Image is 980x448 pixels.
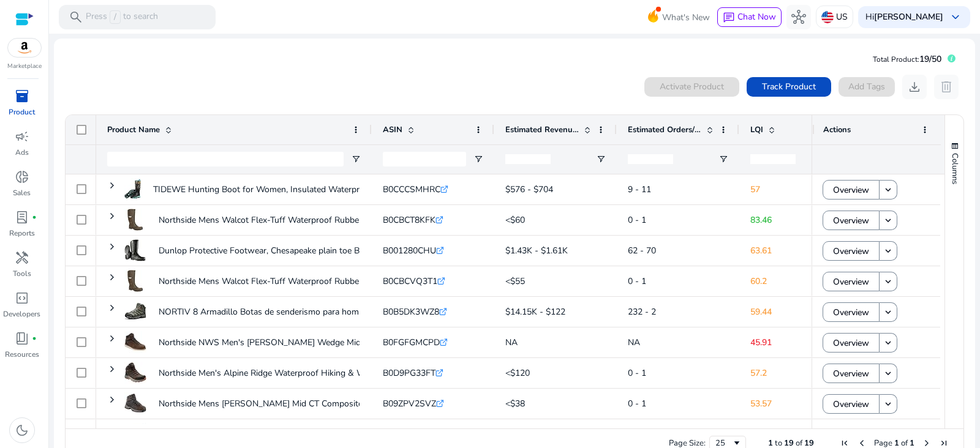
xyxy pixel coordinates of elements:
button: Overview [823,394,880,414]
span: Overview [833,392,869,417]
span: Chat Now [737,11,776,23]
span: 19/50 [919,53,941,65]
span: hub [791,10,806,24]
button: Overview [823,302,880,322]
img: 41Nc2da6hRL._AC_US40_.jpg [124,392,146,414]
span: chat [723,12,735,24]
span: B0CCCSMHRC [383,184,440,195]
span: Estimated Revenue/Day [505,124,579,135]
span: $576 - $704 [505,184,553,195]
p: Northside Mens Walcot Flex-Tuff Waterproof Rubber Boot- All-Day... [159,207,423,233]
span: $1.43K - $1.61K [505,245,568,256]
span: Actions [823,124,851,135]
span: ASIN [383,124,402,135]
span: 232 - 2 [628,306,656,318]
p: Tools [13,268,31,279]
p: TIDEWE Hunting Boot for Women, Insulated Waterproof Sturdy Women's... [153,177,445,202]
span: <$55 [505,275,525,287]
div: Previous Page [857,438,867,448]
button: Overview [823,211,880,230]
img: 41Ia9eYyo4L._AC_US40_.jpg [124,362,146,384]
span: 0 - 1 [628,367,646,379]
span: LQI [750,124,763,135]
img: amazon.svg [8,39,41,57]
span: dark_mode [15,423,29,438]
img: 31xJ9etzF2L._AC_US40_.jpg [124,423,146,445]
button: Overview [823,241,880,261]
span: / [110,10,121,24]
span: B0B5DK3WZ8 [383,306,439,318]
p: Ads [15,147,29,158]
p: Northside Mens Walcot Flex-Tuff Waterproof Rubber Boot- All-Day... [159,269,423,294]
button: Overview [823,180,880,200]
p: Hi [865,13,943,21]
p: Product [9,106,35,118]
p: Northside Mens [PERSON_NAME] Mid CT Composite Toe Waterproof Work Boots... [159,391,479,416]
input: ASIN Filter Input [383,152,466,166]
button: Open Filter Menu [473,154,483,164]
button: chatChat Now [717,7,782,27]
span: donut_small [15,170,29,184]
p: NORTIV 8 Armadillo Botas de senderismo para hombre; impermeables;... [159,299,436,324]
button: Track Product [747,77,831,97]
span: <$38 [505,398,525,409]
span: fiber_manual_record [32,215,37,220]
p: Northside Men's Alpine Ridge Waterproof Hiking & Work Boots -... [159,360,413,386]
mat-icon: keyboard_arrow_down [883,398,894,409]
span: NA [628,337,640,348]
span: B0D9PG33FT [383,367,435,379]
p: Dunlop Protective Footwear, Chesapeake plain toe Black Amazon,... [159,238,415,263]
span: Track Product [762,80,816,93]
span: lab_profile [15,210,29,225]
span: B0FGFGMCPD [383,337,440,348]
p: US [836,6,848,28]
span: B0CBCT8KFK [383,214,435,226]
span: book_4 [15,331,29,346]
button: download [902,75,927,99]
span: download [907,80,922,94]
span: Estimated Orders/Day [628,124,701,135]
span: B09ZPV2SVZ [383,398,436,409]
div: Next Page [922,438,932,448]
mat-icon: keyboard_arrow_down [883,337,894,348]
p: 54.13 [750,422,851,447]
p: Developers [3,308,40,319]
span: NA [505,337,518,348]
span: B0CBCVQ3T1 [383,275,437,287]
img: 41hvT0B+kOL._AC_US40_.jpg [124,239,146,261]
p: 60.2 [750,269,851,294]
button: hub [786,5,811,29]
p: 57.2 [750,360,851,386]
p: Press to search [86,10,158,24]
span: <$60 [505,214,525,226]
mat-icon: keyboard_arrow_down [883,307,894,318]
img: us.svg [821,11,834,23]
button: Overview [823,364,880,383]
span: code_blocks [15,291,29,305]
button: Open Filter Menu [596,154,606,164]
span: fiber_manual_record [32,336,37,341]
button: Overview [823,272,880,291]
button: Open Filter Menu [718,154,728,164]
p: Northside [PERSON_NAME] de trabajo sin cordones para hombre.... [159,422,416,447]
span: Overview [833,330,869,356]
span: Columns [949,153,960,184]
p: Marketplace [7,62,42,71]
img: 41f34bINLBL._AC_US40_.jpg [124,331,146,353]
span: B001280CHU [383,245,436,256]
span: Overview [833,269,869,294]
span: campaign [15,129,29,144]
p: Northside NWS Men's [PERSON_NAME] Wedge Mid Waterproof Soft Toe leather... [159,330,477,355]
span: 0 - 1 [628,275,646,287]
mat-icon: keyboard_arrow_down [883,245,894,256]
p: 45.91 [750,330,851,355]
p: 63.61 [750,238,851,263]
button: Overview [823,333,880,353]
span: Total Product: [873,54,919,64]
span: Overview [833,300,869,325]
p: 83.46 [750,207,851,233]
span: 0 - 1 [628,214,646,226]
img: 31kq1pwga3L._AC_US40_.jpg [124,270,146,292]
mat-icon: keyboard_arrow_down [883,368,894,379]
mat-icon: keyboard_arrow_down [883,215,894,226]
